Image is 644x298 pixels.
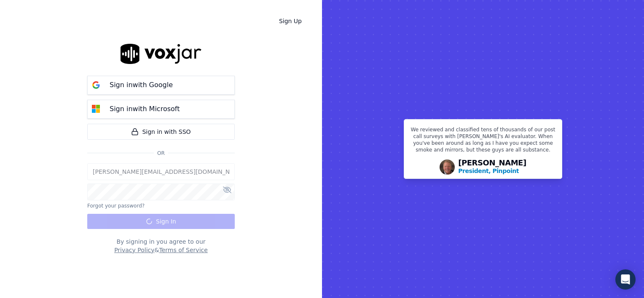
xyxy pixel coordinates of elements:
p: We reviewed and classified tens of thousands of our post call surveys with [PERSON_NAME]'s AI eva... [409,126,557,157]
img: microsoft Sign in button [88,101,105,117]
button: Terms of Service [159,246,207,254]
button: Sign inwith Microsoft [87,100,235,119]
p: Sign in with Google [110,80,173,90]
div: [PERSON_NAME] [458,159,526,175]
div: By signing in you agree to our & [87,237,235,254]
a: Sign in with SSO [87,124,235,140]
span: Or [154,150,168,157]
a: Sign Up [272,13,309,29]
button: Forgot your password? [87,202,145,209]
img: Avatar [440,160,455,175]
input: Email [87,163,235,180]
p: Sign in with Microsoft [110,104,180,114]
button: Privacy Policy [114,246,154,254]
img: google Sign in button [88,77,105,93]
button: Sign inwith Google [87,76,235,95]
img: logo [121,44,201,64]
div: Open Intercom Messenger [615,269,636,290]
p: President, Pinpoint [458,167,519,175]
